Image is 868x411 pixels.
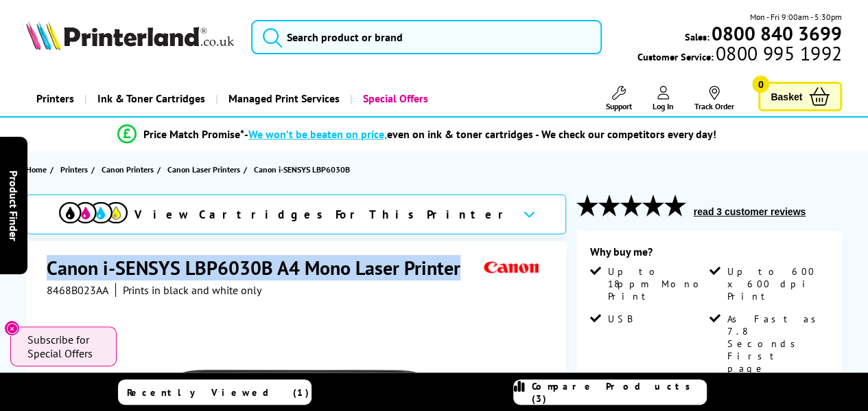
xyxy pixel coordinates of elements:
span: We won’t be beaten on price, [248,127,387,141]
span: Compare Products (3) [532,380,706,405]
span: Subscribe for Special Offers [27,333,103,360]
b: 0800 840 3699 [712,21,842,46]
a: Printerland Logo [26,21,234,53]
span: View Cartridges For This Printer [134,207,512,222]
span: Customer Service: [637,47,842,63]
h1: Canon i-SENSYS LBP6030B A4 Mono Laser Printer [47,255,474,280]
span: Log In [653,101,674,111]
i: Prints in black and white only [123,283,261,297]
a: Home [26,162,50,177]
a: Ink & Toner Cartridges [84,81,215,116]
img: Canon [480,255,543,280]
span: Ink & Toner Cartridges [97,81,205,116]
a: Support [606,86,632,111]
span: Canon Laser Printers [167,162,240,177]
span: 8468B023AA [47,283,108,297]
li: modal_Promise [7,122,827,146]
a: 0800 840 3699 [709,27,842,40]
span: 0 [752,76,769,93]
span: Support [606,101,632,111]
a: Recently Viewed (1) [118,379,312,405]
span: Product Finder [7,170,21,241]
span: Price Match Promise* [143,127,244,141]
span: Recently Viewed (1) [127,386,309,399]
a: Printers [26,81,84,116]
button: Close [4,320,20,336]
a: Track Order [694,86,734,111]
span: Up to 18ppm Mono Print [608,265,707,302]
img: Printerland Logo [26,21,234,50]
span: 0800 995 1992 [714,47,842,60]
div: Why buy me? [590,245,828,265]
span: Basket [771,87,802,106]
div: - even on ink & toner cartridges - We check our competitors every day! [244,127,716,141]
input: Search product or brand [251,20,602,54]
span: Home [26,162,47,177]
a: Log In [653,86,674,111]
a: Special Offers [350,81,438,116]
span: Canon i-SENSYS LBP6030B [254,162,350,177]
img: View Cartridges [59,202,128,223]
span: Mon - Fri 9:00am - 5:30pm [750,10,842,23]
span: USB [608,313,632,325]
a: Basket 0 [758,82,842,111]
a: Compare Products (3) [513,379,707,405]
span: Printers [60,162,88,177]
a: Printers [60,162,91,177]
a: Canon Laser Printers [167,162,244,177]
a: Managed Print Services [215,81,350,116]
button: read 3 customer reviews [690,205,810,218]
span: Sales: [685,30,709,43]
span: Canon Printers [102,162,154,177]
a: Canon i-SENSYS LBP6030B [254,162,353,177]
a: Canon Printers [102,162,157,177]
span: As Fast as 7.8 Seconds First page [727,313,825,375]
span: Up to 600 x 600 dpi Print [727,265,825,302]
